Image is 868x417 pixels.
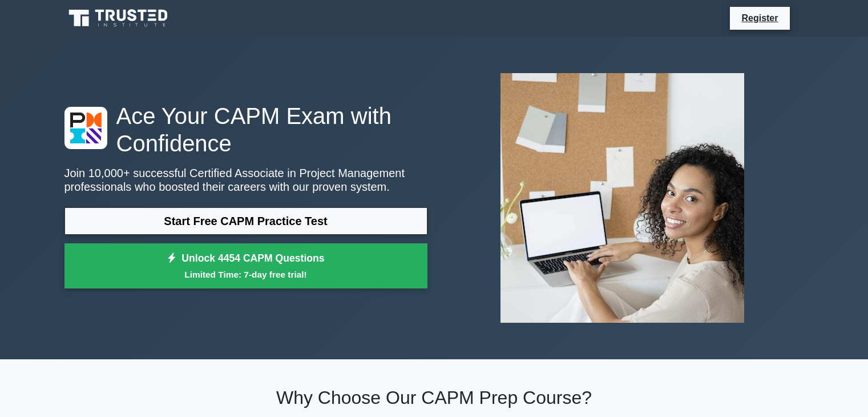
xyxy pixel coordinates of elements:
a: Unlock 4454 CAPM QuestionsLimited Time: 7-day free trial! [64,243,427,289]
h2: Why Choose Our CAPM Prep Course? [64,387,804,408]
h1: Ace Your CAPM Exam with Confidence [64,102,427,157]
small: Limited Time: 7-day free trial! [79,268,413,281]
a: Register [734,11,785,25]
p: Join 10,000+ successful Certified Associate in Project Management professionals who boosted their... [64,166,427,194]
a: Start Free CAPM Practice Test [64,207,427,235]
